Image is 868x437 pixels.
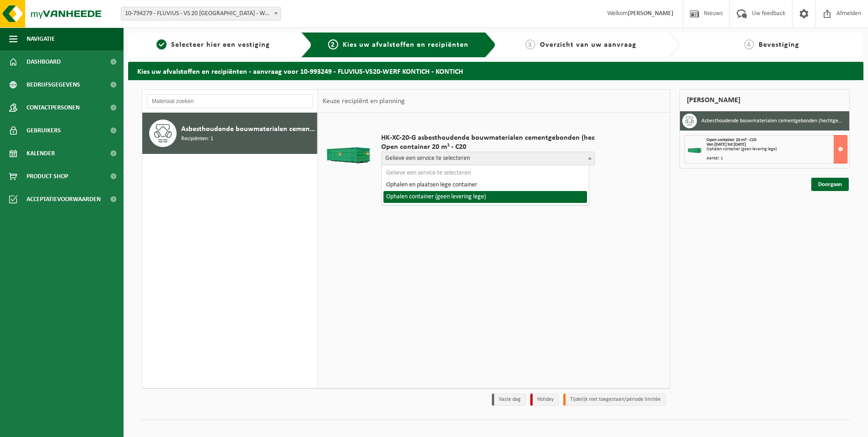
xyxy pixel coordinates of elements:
span: Kalender [27,142,55,165]
span: Open container 20 m³ - C20 [381,142,595,152]
span: HK-XC-20-G asbesthoudende bouwmaterialen cementgebonden (hec [381,133,595,142]
span: Bedrijfsgegevens [27,73,80,96]
h3: Asbesthoudende bouwmaterialen cementgebonden (hechtgebonden) [701,114,842,128]
li: Ophalen en plaatsen lege container [383,179,588,191]
span: Bevestiging [759,41,799,49]
span: 10-794279 - FLUVIUS - VS 20 ANTWERPEN - WERVEN [121,7,281,21]
span: 2 [328,39,338,49]
span: 3 [525,39,535,49]
span: Selecteer hier een vestiging [171,41,270,49]
span: Product Shop [27,165,68,188]
span: Gebruikers [27,119,61,142]
a: Doorgaan [811,178,849,191]
div: Aantal: 1 [706,156,847,161]
span: Gelieve een service te selecteren [382,152,594,165]
li: Gelieve een service te selecteren [383,167,588,179]
span: Contactpersonen [27,96,80,119]
a: 1Selecteer hier een vestiging [133,39,294,50]
span: Overzicht van uw aanvraag [540,41,636,49]
div: Ophalen container (geen levering lege) [706,147,847,152]
li: Ophalen container (geen levering lege) [383,191,588,203]
span: Asbesthoudende bouwmaterialen cementgebonden (hechtgebonden) [181,124,315,135]
span: Gelieve een service te selecteren [381,152,595,165]
strong: [PERSON_NAME] [628,10,674,17]
li: Holiday [530,393,559,406]
input: Materiaal zoeken [147,94,313,108]
div: [PERSON_NAME] [679,89,850,111]
li: Tijdelijk niet toegestaan/période limitée [563,393,666,406]
span: 4 [744,39,754,49]
div: Keuze recipiënt en planning [318,90,410,113]
span: 1 [156,39,167,49]
span: Acceptatievoorwaarden [27,188,101,211]
h2: Kies uw afvalstoffen en recipiënten - aanvraag voor 10-993249 - FLUVIUS-VS20-WERF KONTICH - KONTICH [128,62,863,80]
span: Navigatie [27,27,55,50]
strong: Van [DATE] tot [DATE] [706,142,746,147]
span: Open container 20 m³ - C20 [706,137,756,142]
span: Recipiënten: 1 [181,135,213,143]
span: Kies uw afvalstoffen en recipiënten [343,41,469,49]
button: Asbesthoudende bouwmaterialen cementgebonden (hechtgebonden) Recipiënten: 1 [142,113,318,154]
li: Vaste dag [492,393,526,406]
span: 10-794279 - FLUVIUS - VS 20 ANTWERPEN - WERVEN [121,7,280,20]
span: Dashboard [27,50,61,73]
